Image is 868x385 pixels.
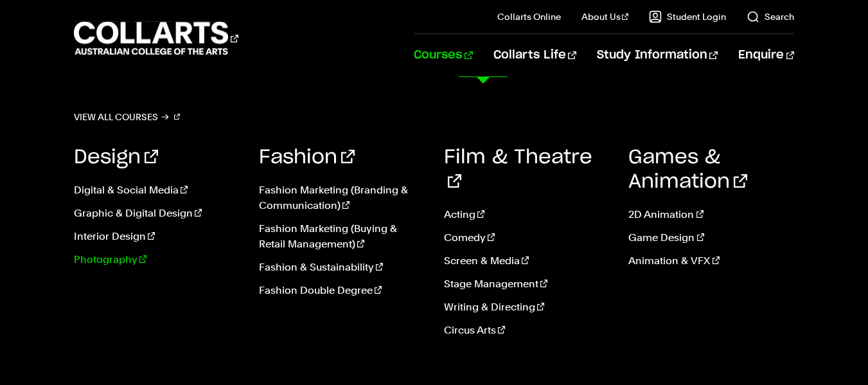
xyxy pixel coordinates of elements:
[259,221,425,252] a: Fashion Marketing (Buying & Retail Management)
[444,253,610,269] a: Screen & Media
[414,34,472,76] a: Courses
[259,283,425,298] a: Fashion Double Degree
[74,206,240,221] a: Graphic & Digital Design
[259,183,425,213] a: Fashion Marketing (Branding & Communication)
[444,230,610,246] a: Comedy
[74,183,240,198] a: Digital & Social Media
[581,10,629,23] a: About Us
[74,229,240,244] a: Interior Design
[74,108,181,126] a: View all courses
[444,207,610,222] a: Acting
[628,207,794,222] a: 2D Animation
[444,276,610,292] a: Stage Management
[738,34,794,76] a: Enquire
[628,230,794,246] a: Game Design
[649,10,726,23] a: Student Login
[497,10,561,23] a: Collarts Online
[444,148,592,192] a: Film & Theatre
[259,260,425,275] a: Fashion & Sustainability
[74,252,240,267] a: Photography
[597,34,718,76] a: Study Information
[74,20,238,57] div: Go to homepage
[444,300,610,315] a: Writing & Directing
[444,323,610,338] a: Circus Arts
[259,148,355,167] a: Fashion
[747,10,794,23] a: Search
[628,148,747,192] a: Games & Animation
[628,253,794,269] a: Animation & VFX
[74,148,158,167] a: Design
[493,34,576,76] a: Collarts Life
